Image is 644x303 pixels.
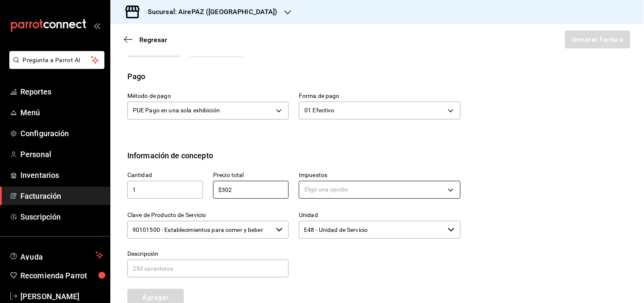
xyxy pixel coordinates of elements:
[299,93,460,99] label: Forma de pago
[139,36,167,44] span: Regresar
[23,56,91,65] span: Pregunta a Parrot AI
[141,7,278,17] h3: Sucursal: AirePAZ ([GEOGRAPHIC_DATA])
[127,260,289,277] input: 250 caracteres
[20,107,103,118] span: Menú
[299,181,460,199] div: Elige una opción
[20,270,103,281] span: Recomienda Parrot
[304,106,334,114] span: 01 Efectivo
[127,71,146,82] div: Pago
[127,93,289,99] label: Método de pago
[133,106,220,114] span: PUE Pago en una sola exhibición
[20,250,92,260] span: Ayuda
[20,86,103,97] span: Reportes
[6,62,104,71] a: Pregunta a Parrot AI
[20,169,103,181] span: Inventarios
[127,221,273,239] input: Elige una opción
[20,128,103,139] span: Configuración
[93,22,100,29] button: open_drawer_menu
[20,211,103,223] span: Suscripción
[20,149,103,160] span: Personal
[299,221,444,239] input: Elige una opción
[127,150,213,161] div: Información de concepto
[213,172,289,178] label: Precio total
[213,185,289,195] input: $0.00
[127,172,203,178] label: Cantidad
[20,190,103,202] span: Facturación
[9,51,104,69] button: Pregunta a Parrot AI
[299,172,460,178] label: Impuestos
[127,212,289,218] label: Clave de Producto de Servicio
[124,36,167,44] button: Regresar
[299,212,460,218] label: Unidad
[20,291,103,302] span: [PERSON_NAME]
[127,251,289,257] label: Descripción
